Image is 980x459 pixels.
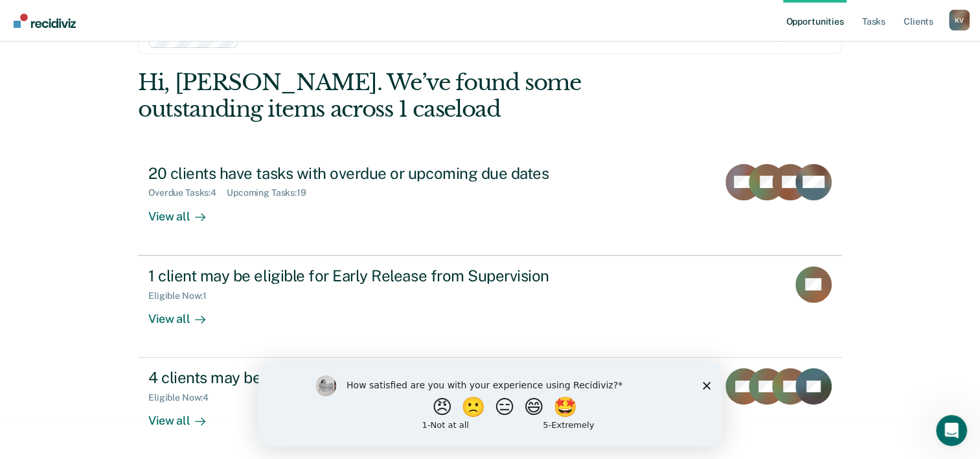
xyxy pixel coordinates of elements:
div: 4 clients may be eligible for Annual Report Status [148,368,603,387]
button: Profile dropdown button [949,10,970,30]
div: Eligible Now : 4 [148,392,219,403]
div: View all [148,198,221,224]
div: View all [148,403,221,429]
div: Hi, [PERSON_NAME]. We’ve found some outstanding items across 1 caseload [138,69,701,123]
div: Overdue Tasks : 4 [148,187,227,198]
img: Recidiviz [14,14,76,28]
div: 1 client may be eligible for Early Release from Supervision [148,266,603,285]
a: 1 client may be eligible for Early Release from SupervisionEligible Now:1View all [138,255,842,358]
div: K V [949,10,970,30]
div: View all [148,301,221,326]
a: 20 clients have tasks with overdue or upcoming due datesOverdue Tasks:4Upcoming Tasks:19View all [138,154,842,255]
iframe: Intercom live chat [936,415,967,446]
iframe: Survey by Kim from Recidiviz [258,362,722,446]
div: Upcoming Tasks : 19 [227,187,317,198]
div: 20 clients have tasks with overdue or upcoming due dates [148,164,603,183]
div: Eligible Now : 1 [148,290,217,301]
